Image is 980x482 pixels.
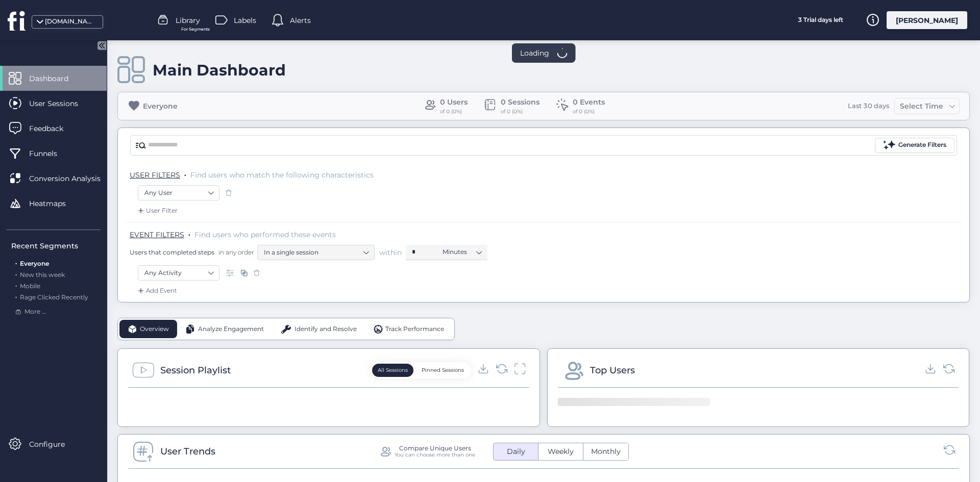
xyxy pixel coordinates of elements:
[160,363,231,377] div: Session Playlist
[494,443,538,460] button: Daily
[136,286,177,296] div: Add Event
[395,451,475,458] div: You can choose more than one
[585,446,627,457] span: Monthly
[295,324,357,334] span: Identify and Resolve
[188,228,190,238] span: .
[29,98,93,109] span: User Sessions
[198,324,264,334] span: Analyze Engagement
[184,168,186,179] span: .
[29,439,80,450] span: Configure
[29,173,116,184] span: Conversion Analysis
[29,148,72,159] span: Funnels
[15,269,17,278] span: .
[144,265,213,281] nz-select-item: Any Activity
[898,140,946,150] div: Generate Filters
[372,364,413,377] button: All Sessions
[153,61,286,80] div: Main Dashboard
[875,138,954,153] button: Generate Filters
[20,271,65,278] span: New this week
[416,364,470,377] button: Pinned Sessions
[144,185,213,200] nz-select-item: Any User
[20,293,88,301] span: Rage Clicked Recently
[385,324,444,334] span: Track Performance
[15,280,17,290] span: .
[24,307,46,317] span: More ...
[501,446,531,457] span: Daily
[264,245,368,260] nz-select-item: In a single session
[45,17,96,27] div: [DOMAIN_NAME]
[194,230,336,239] span: Find users who performed these events
[181,26,210,33] span: For Segments
[399,445,471,451] div: Compare Unique Users
[136,206,178,216] div: User Filter
[234,15,256,26] span: Labels
[782,11,859,29] div: 3 Trial days left
[379,247,402,258] span: within
[290,15,311,26] span: Alerts
[520,47,549,59] span: Loading
[887,11,967,29] div: [PERSON_NAME]
[160,444,215,459] div: User Trends
[130,170,180,180] span: USER FILTERS
[15,291,17,301] span: .
[130,230,184,239] span: EVENT FILTERS
[20,260,49,267] span: Everyone
[443,244,481,260] nz-select-item: Minutes
[190,170,374,180] span: Find users who match the following characteristics
[130,248,214,257] span: Users that completed steps
[176,15,200,26] span: Library
[542,446,580,457] span: Weekly
[140,324,169,334] span: Overview
[29,198,81,209] span: Heatmaps
[20,282,40,290] span: Mobile
[590,363,635,377] div: Top Users
[29,123,79,134] span: Feedback
[11,240,101,251] div: Recent Segments
[216,248,254,257] span: in any order
[538,443,583,460] button: Weekly
[29,73,84,84] span: Dashboard
[15,258,17,267] span: .
[583,443,628,460] button: Monthly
